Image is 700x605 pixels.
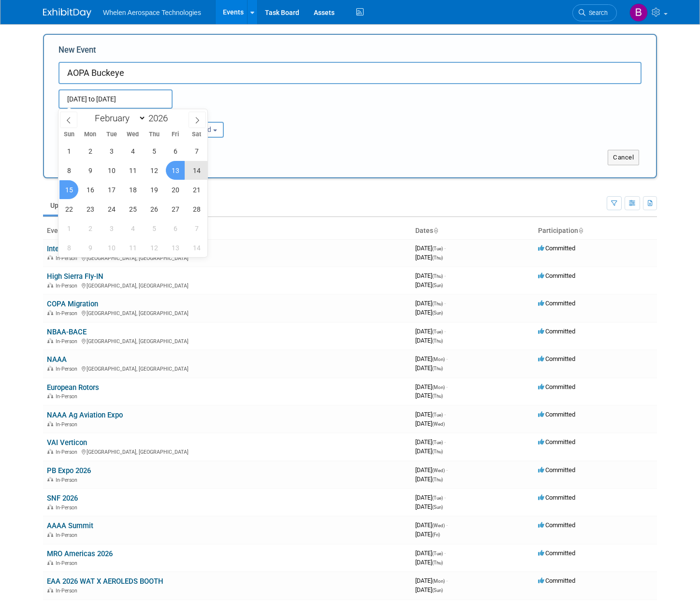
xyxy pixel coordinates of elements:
[43,223,411,239] th: Event
[444,272,446,279] span: -
[47,577,163,586] a: EAA 2026 WAT X AEROLEDS BOOTH
[415,383,448,390] span: [DATE]
[432,551,443,556] span: (Tue)
[47,447,408,455] div: [GEOGRAPHIC_DATA], [GEOGRAPHIC_DATA]
[538,245,575,252] span: Committed
[102,142,121,160] span: February 3, 2026
[90,112,146,124] select: Month
[432,255,443,260] span: (Thu)
[415,438,446,446] span: [DATE]
[411,223,534,239] th: Dates
[56,449,80,455] span: In-Person
[81,238,100,257] span: March 9, 2026
[538,521,575,529] span: Committed
[166,142,185,160] span: February 6, 2026
[538,355,575,362] span: Committed
[432,366,443,371] span: (Thu)
[415,447,443,455] span: [DATE]
[56,560,80,566] span: In-Person
[415,355,448,362] span: [DATE]
[123,219,142,238] span: March 4, 2026
[56,393,80,400] span: In-Person
[47,337,408,345] div: [GEOGRAPHIC_DATA], [GEOGRAPHIC_DATA]
[538,328,575,335] span: Committed
[56,504,80,511] span: In-Person
[47,355,67,364] a: NAAA
[81,180,100,199] span: February 16, 2026
[446,577,448,584] span: -
[415,337,443,344] span: [DATE]
[123,238,142,257] span: March 11, 2026
[538,272,575,279] span: Committed
[585,9,608,16] span: Search
[432,468,445,473] span: (Wed)
[58,44,96,59] label: New Event
[145,200,163,218] span: February 26, 2026
[433,227,438,234] a: Sort by Start Date
[538,411,575,418] span: Committed
[47,393,53,398] img: In-Person Event
[47,328,87,336] a: NBAA-BACE
[415,245,446,252] span: [DATE]
[56,366,80,372] span: In-Person
[47,438,87,447] a: VAI Verticon
[158,109,243,121] div: Participation:
[59,180,78,199] span: February 15, 2026
[47,588,53,592] img: In-Person Event
[123,200,142,218] span: February 25, 2026
[432,246,443,251] span: (Tue)
[432,357,445,362] span: (Mon)
[58,62,642,84] input: Name of Trade Show / Conference
[415,549,446,557] span: [DATE]
[432,578,445,584] span: (Mon)
[59,161,78,180] span: February 8, 2026
[56,283,80,289] span: In-Person
[432,560,443,565] span: (Thu)
[166,161,185,180] span: February 13, 2026
[432,421,445,427] span: (Wed)
[415,328,446,335] span: [DATE]
[415,411,446,418] span: [DATE]
[102,238,121,257] span: March 10, 2026
[538,494,575,501] span: Committed
[415,577,448,584] span: [DATE]
[47,449,53,454] img: In-Person Event
[415,364,443,372] span: [DATE]
[538,466,575,474] span: Committed
[432,301,443,306] span: (Thu)
[444,245,446,252] span: -
[432,504,443,510] span: (Sun)
[56,310,80,317] span: In-Person
[102,161,121,180] span: February 10, 2026
[145,161,163,180] span: February 12, 2026
[186,131,207,138] span: Sat
[47,310,53,315] img: In-Person Event
[47,549,113,558] a: MRO Americas 2026
[47,245,119,253] a: International GSE Expo
[47,364,408,372] div: [GEOGRAPHIC_DATA], [GEOGRAPHIC_DATA]
[446,466,448,474] span: -
[47,466,91,475] a: PB Expo 2026
[47,532,53,537] img: In-Person Event
[145,219,163,238] span: March 5, 2026
[432,532,440,537] span: (Fri)
[432,274,443,279] span: (Thu)
[47,283,53,288] img: In-Person Event
[56,255,80,261] span: In-Person
[47,300,98,308] a: COPA Migration
[47,366,53,371] img: In-Person Event
[432,495,443,501] span: (Tue)
[187,219,206,238] span: March 7, 2026
[145,238,163,257] span: March 12, 2026
[166,200,185,218] span: February 27, 2026
[101,131,122,138] span: Tue
[415,475,443,483] span: [DATE]
[56,338,80,345] span: In-Person
[534,223,657,239] th: Participation
[432,310,443,316] span: (Sun)
[81,219,100,238] span: March 2, 2026
[166,219,185,238] span: March 6, 2026
[81,142,100,160] span: February 2, 2026
[81,200,100,218] span: February 23, 2026
[432,329,443,334] span: (Tue)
